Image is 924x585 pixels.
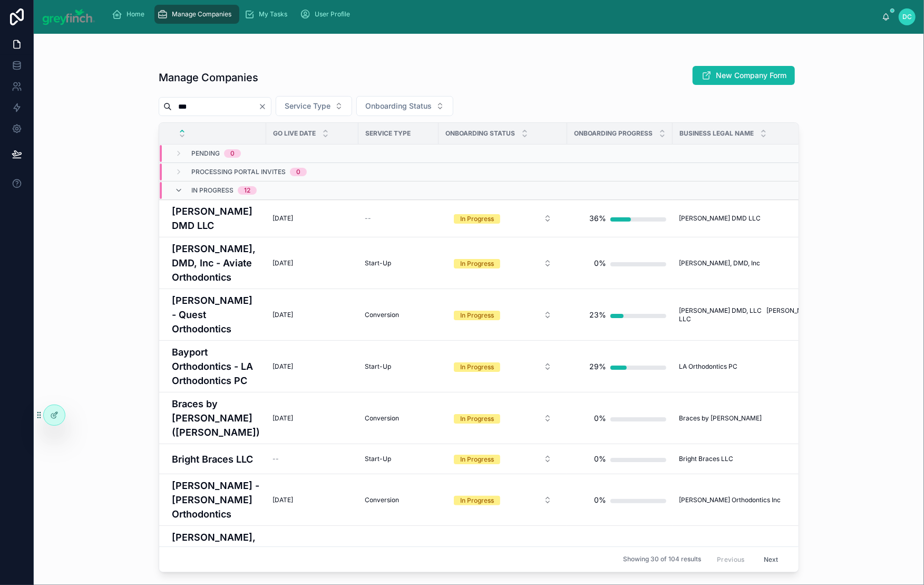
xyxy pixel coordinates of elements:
[594,448,606,469] div: 0%
[273,455,279,463] span: --
[679,496,850,504] a: [PERSON_NAME] Orthodontics Inc
[589,208,606,229] div: 36%
[172,452,260,466] a: Bright Braces LLC
[42,8,95,25] img: App logo
[273,259,352,267] a: [DATE]
[460,414,494,424] div: In Progress
[573,408,666,429] a: 0%
[127,10,145,18] span: Home
[172,345,260,388] a: Bayport Orthodontics - LA Orthodontics PC
[365,214,371,223] span: --
[365,455,432,463] a: Start-Up
[679,455,850,463] a: Bright Braces LLC
[273,259,293,267] span: [DATE]
[297,5,358,24] a: User Profile
[460,455,494,464] div: In Progress
[191,149,220,158] span: Pending
[230,149,235,158] div: 0
[259,10,288,18] span: My Tasks
[573,448,666,469] a: 0%
[365,362,391,371] span: Start-Up
[365,496,432,504] a: Conversion
[445,305,561,325] a: Select Button
[273,414,352,423] a: [DATE]
[273,496,293,504] span: [DATE]
[679,259,760,267] span: [PERSON_NAME], DMD, Inc
[445,357,560,376] button: Select Button
[679,306,850,323] a: [PERSON_NAME] DMD, LLC [PERSON_NAME] DMD2, LLC
[445,409,560,428] button: Select Button
[172,293,260,336] a: [PERSON_NAME] - Quest Orthodontics
[445,129,515,138] span: Onboarding Status
[154,5,239,24] a: Manage Companies
[594,490,606,511] div: 0%
[104,3,882,26] div: scrollable content
[365,129,411,138] span: Service Type
[191,168,286,176] span: Processing Portal Invites
[191,186,234,195] span: In Progress
[273,362,352,371] a: [DATE]
[172,242,260,284] a: [PERSON_NAME], DMD, Inc - Aviate Orthodontics
[365,259,391,267] span: Start-Up
[902,13,912,21] span: DC
[445,408,561,428] a: Select Button
[460,362,494,372] div: In Progress
[594,253,606,274] div: 0%
[273,496,352,504] a: [DATE]
[445,449,561,469] a: Select Button
[445,253,561,273] a: Select Button
[589,304,606,325] div: 23%
[445,209,560,228] button: Select Button
[365,214,432,223] a: --
[273,129,316,138] span: Go Live Date
[365,496,399,504] span: Conversion
[460,496,494,505] div: In Progress
[273,362,293,371] span: [DATE]
[365,362,432,371] a: Start-Up
[460,214,494,224] div: In Progress
[365,414,399,423] span: Conversion
[273,311,293,319] span: [DATE]
[172,478,260,521] a: [PERSON_NAME] - [PERSON_NAME] Orthodontics
[445,491,560,510] button: Select Button
[679,496,781,504] span: [PERSON_NAME] Orthodontics Inc
[574,129,653,138] span: Onboarding Progress
[172,10,232,18] span: Manage Companies
[573,208,666,229] a: 36%
[679,129,754,138] span: Business Legal Name
[296,168,300,176] div: 0
[445,449,560,468] button: Select Button
[623,555,701,564] span: Showing 30 of 104 results
[679,362,850,371] a: LA Orthodontics PC
[285,101,330,111] span: Service Type
[241,5,295,24] a: My Tasks
[258,102,271,111] button: Clear
[679,214,761,223] span: [PERSON_NAME] DMD LLC
[365,311,432,319] a: Conversion
[573,490,666,511] a: 0%
[273,214,352,223] a: [DATE]
[172,397,260,439] a: Braces by [PERSON_NAME] ([PERSON_NAME])
[445,254,560,273] button: Select Button
[159,70,258,85] h1: Manage Companies
[693,66,795,85] button: New Company Form
[244,186,250,195] div: 12
[365,455,391,463] span: Start-Up
[716,70,786,81] span: New Company Form
[445,305,560,324] button: Select Button
[679,259,850,267] a: [PERSON_NAME], DMD, Inc
[756,551,786,568] button: Next
[273,414,293,423] span: [DATE]
[273,214,293,223] span: [DATE]
[589,356,606,377] div: 29%
[573,304,666,325] a: 23%
[594,408,606,429] div: 0%
[445,208,561,228] a: Select Button
[679,214,850,223] a: [PERSON_NAME] DMD LLC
